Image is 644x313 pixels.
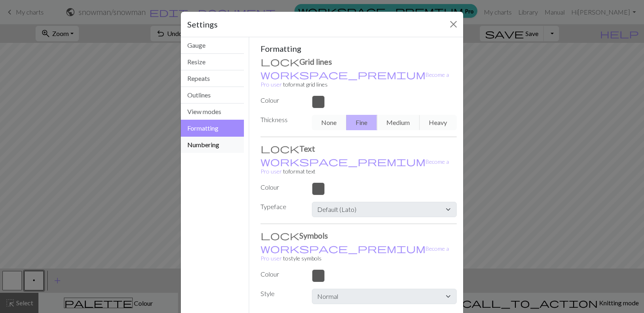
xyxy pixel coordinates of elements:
[181,70,244,87] button: Repeats
[261,158,449,175] a: Become a Pro user
[256,289,307,301] label: Style
[181,87,244,104] button: Outlines
[181,37,244,54] button: Gauge
[256,202,307,214] label: Typeface
[261,231,457,240] h3: Symbols
[181,54,244,70] button: Resize
[261,144,457,153] h3: Text
[447,18,460,31] button: Close
[261,57,457,66] h3: Grid lines
[261,71,449,88] a: Become a Pro user
[181,120,244,137] button: Formatting
[261,158,449,175] small: to format text
[256,95,307,105] label: Colour
[181,137,244,153] button: Numbering
[256,269,307,279] label: Colour
[256,115,307,127] label: Thickness
[261,245,449,262] small: to style symbols
[261,243,426,254] span: workspace_premium
[261,245,449,262] a: Become a Pro user
[256,182,307,192] label: Colour
[261,69,426,80] span: workspace_premium
[187,18,218,30] h5: Settings
[261,44,457,53] h5: Formatting
[261,156,426,167] span: workspace_premium
[181,104,244,120] button: View modes
[261,71,449,88] small: to format grid lines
